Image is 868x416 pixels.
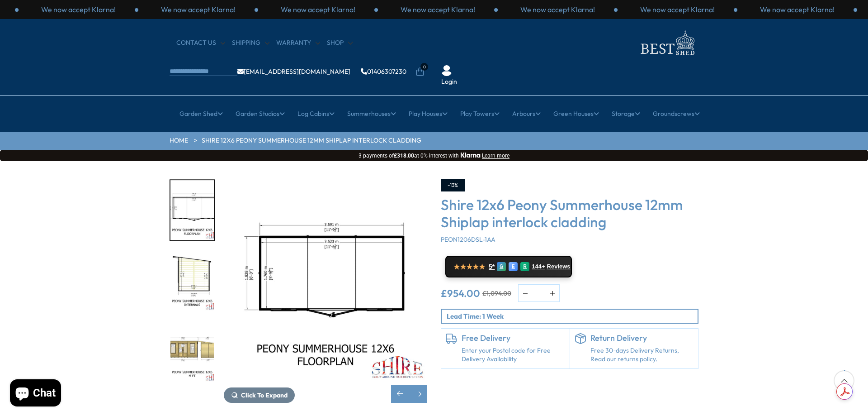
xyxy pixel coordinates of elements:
div: 2 / 3 [378,5,498,14]
h6: Free Delivery [462,333,565,343]
a: CONTACT US [176,38,225,48]
a: Storage [612,102,640,125]
a: Shipping [232,38,269,48]
div: -13% [441,179,465,191]
p: Lead Time: 1 Week [447,311,698,321]
p: We now accept Klarna! [640,5,715,14]
div: R [520,262,529,271]
div: 2 / 3 [737,5,857,14]
p: We now accept Klarna! [161,5,236,14]
a: Log Cabins [297,102,335,125]
a: Shop [327,38,353,48]
h6: Return Delivery [590,333,694,343]
del: £1,094.00 [482,290,511,296]
p: We now accept Klarna! [281,5,355,14]
img: PeonySummerhouse12x6INTERNALS_200x200.jpg [170,251,214,311]
div: Next slide [409,385,427,403]
span: Click To Expand [241,391,288,399]
h3: Shire 12x6 Peony Summerhouse 12mm Shiplap interlock cladding [441,196,698,231]
a: Play Houses [409,102,448,125]
img: logo [635,28,698,57]
p: We now accept Klarna! [760,5,835,14]
span: 144+ [532,263,545,270]
div: 1 / 3 [618,5,737,14]
a: Enter your Postal code for Free Delivery Availability [462,346,565,364]
a: Arbours [512,102,541,125]
div: 3 / 3 [138,5,258,14]
p: We now accept Klarna! [401,5,475,14]
div: E [509,262,518,271]
a: Groundscrews [653,102,700,125]
div: 6 / 21 [170,250,215,312]
a: Garden Shed [179,102,223,125]
img: Shire 12x6 Peony Summerhouse 12mm Shiplap interlock cladding [224,179,427,383]
a: ★★★★★ 5* G E R 144+ Reviews [445,256,572,277]
a: [EMAIL_ADDRESS][DOMAIN_NAME] [237,68,350,75]
div: 7 / 21 [170,321,215,383]
a: 01406307230 [361,68,406,75]
span: ★★★★★ [453,263,485,271]
img: User Icon [441,65,452,76]
div: 2 / 3 [19,5,138,14]
span: Reviews [547,263,571,270]
ins: £954.00 [441,288,480,298]
span: 0 [420,63,428,71]
div: 1 / 3 [258,5,378,14]
a: Green Houses [553,102,599,125]
a: Play Towers [460,102,500,125]
a: HOME [170,136,188,145]
img: PeonySummerhouse12x6FLOORPLAN_200x200.jpg [170,180,214,240]
div: 3 / 3 [498,5,618,14]
a: Warranty [276,38,320,48]
div: Previous slide [391,385,409,403]
button: Click To Expand [224,387,295,403]
span: PEON1206DSL-1AA [441,235,495,244]
a: Login [441,77,457,86]
div: G [497,262,506,271]
img: PeonySummerhouse12x6MFT_200x200.jpg [170,322,214,382]
p: We now accept Klarna! [520,5,595,14]
p: We now accept Klarna! [41,5,116,14]
a: Summerhouses [347,102,396,125]
inbox-online-store-chat: Shopify online store chat [7,379,64,409]
a: 0 [415,67,425,77]
a: Shire 12x6 Peony Summerhouse 12mm Shiplap interlock cladding [202,136,421,145]
p: Free 30-days Delivery Returns, Read our returns policy. [590,346,694,364]
a: Garden Studios [236,102,285,125]
div: 5 / 21 [224,179,427,403]
div: 5 / 21 [170,179,215,241]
